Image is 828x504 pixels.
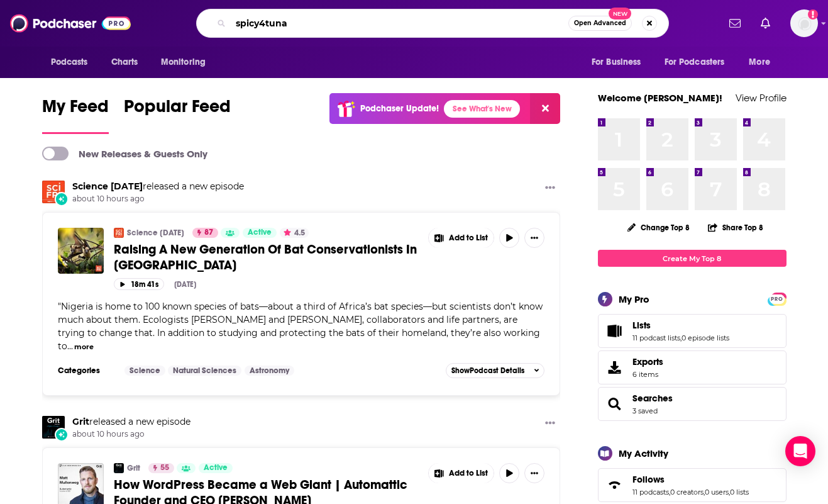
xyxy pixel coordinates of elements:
[602,322,627,340] a: Lists
[429,228,494,248] button: Show More Button
[168,366,241,376] a: Natural Sciences
[756,13,775,34] a: Show notifications dropdown
[152,50,222,74] button: open menu
[204,227,213,239] span: 87
[632,474,665,485] span: Follows
[602,359,627,376] span: Exports
[736,92,787,104] a: View Profile
[790,9,818,37] button: Show profile menu
[42,147,207,160] a: New Releases & Guests Only
[620,220,698,235] button: Change Top 8
[583,50,657,74] button: open menu
[42,96,109,134] a: My Feed
[127,228,184,238] a: Science [DATE]
[632,356,663,367] span: Exports
[665,53,725,71] span: For Podcasters
[446,363,545,378] button: ShowPodcast Details
[524,228,544,248] button: Show More Button
[114,463,124,473] img: Grit
[72,181,143,192] a: Science Friday
[707,215,764,240] button: Share Top 8
[111,53,138,71] span: Charts
[103,50,146,74] a: Charts
[740,50,786,74] button: open menu
[72,416,89,427] a: Grit
[730,488,749,496] a: 0 lists
[609,8,631,20] span: New
[790,9,818,37] img: User Profile
[72,429,190,440] span: about 10 hours ago
[51,53,88,71] span: Podcasts
[160,462,169,474] span: 55
[42,96,109,125] span: My Feed
[429,463,494,483] button: Show More Button
[568,16,632,31] button: Open AdvancedNew
[192,228,218,238] a: 87
[598,350,787,384] a: Exports
[231,13,568,33] input: Search podcasts, credits, & more...
[729,488,730,496] span: ,
[598,250,787,267] a: Create My Top 8
[682,333,729,342] a: 0 episode lists
[704,488,705,496] span: ,
[58,301,543,352] span: "
[10,11,131,35] img: Podchaser - Follow, Share and Rate Podcasts
[598,314,787,348] span: Lists
[114,278,164,290] button: 18m 41s
[574,20,626,26] span: Open Advanced
[540,181,560,196] button: Show More Button
[243,228,277,238] a: Active
[598,92,722,104] a: Welcome [PERSON_NAME]!
[449,469,488,478] span: Add to List
[148,463,174,473] a: 55
[444,100,520,118] a: See What's New
[770,294,785,303] a: PRO
[632,406,658,415] a: 3 saved
[540,416,560,432] button: Show More Button
[161,53,206,71] span: Monitoring
[196,9,669,38] div: Search podcasts, credits, & more...
[602,476,627,494] a: Follows
[280,228,309,238] button: 4.5
[632,393,673,404] a: Searches
[524,463,544,483] button: Show More Button
[124,96,231,125] span: Popular Feed
[724,13,746,34] a: Show notifications dropdown
[790,9,818,37] span: Logged in as Isabellaoidem
[58,366,114,376] h3: Categories
[705,488,729,496] a: 0 users
[74,342,94,352] button: more
[808,9,818,20] svg: Add a profile image
[72,416,190,428] h3: released a new episode
[58,228,104,274] a: Raising A New Generation Of Bat Conservationists In West Africa
[360,103,439,114] p: Podchaser Update!
[127,463,140,473] a: Grit
[114,228,124,238] img: Science Friday
[42,50,104,74] button: open menu
[619,293,649,305] div: My Pro
[114,242,417,273] span: Raising A New Generation Of Bat Conservationists In [GEOGRAPHIC_DATA]
[598,468,787,502] span: Follows
[669,488,670,496] span: ,
[656,50,743,74] button: open menu
[42,416,65,439] img: Grit
[592,53,641,71] span: For Business
[632,320,651,331] span: Lists
[204,462,228,474] span: Active
[124,366,165,376] a: Science
[632,333,680,342] a: 11 podcast lists
[670,488,704,496] a: 0 creators
[42,181,65,203] img: Science Friday
[72,181,244,193] h3: released a new episode
[602,395,627,413] a: Searches
[451,366,524,375] span: Show Podcast Details
[598,387,787,421] span: Searches
[248,227,272,239] span: Active
[55,192,69,206] div: New Episode
[632,488,669,496] a: 11 podcasts
[67,340,73,352] span: ...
